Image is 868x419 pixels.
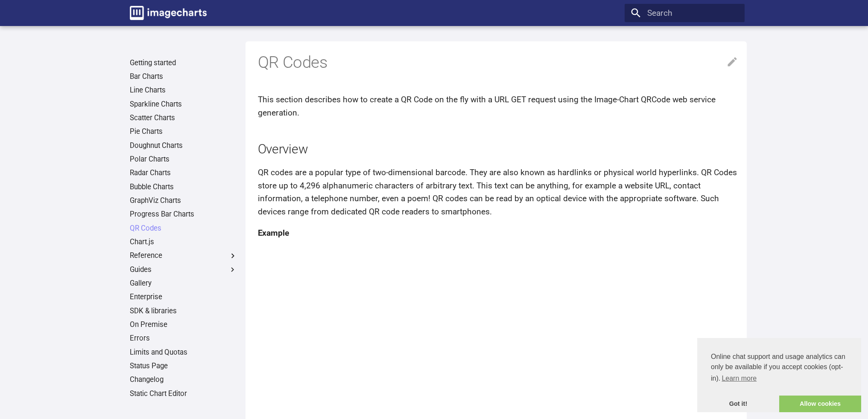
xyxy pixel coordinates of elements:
[130,348,237,357] a: Limits and Quotas
[130,100,237,109] a: Sparkline Charts
[130,237,237,247] a: Chart.js
[130,155,237,164] a: Polar Charts
[258,227,739,240] h4: Example
[130,224,237,233] a: QR Codes
[697,396,779,413] a: dismiss cookie message
[258,166,739,219] p: QR codes are a popular type of two-dimensional barcode. They are also known as hardlinks or physi...
[130,251,237,260] label: Reference
[130,389,237,399] a: Static Chart Editor
[126,2,210,24] a: Image-Charts documentation
[130,320,237,329] a: On Premise
[130,306,237,316] a: SDK & libraries
[130,375,237,384] a: Changelog
[130,210,237,219] a: Progress Bar Charts
[130,127,237,136] a: Pie Charts
[130,279,237,288] a: Gallery
[130,113,237,123] a: Scatter Charts
[258,93,739,119] p: This section describes how to create a QR Code on the fly with a URL GET request using the Image-...
[130,292,237,302] a: Enterprise
[130,58,237,68] a: Getting started
[130,168,237,178] a: Radar Charts
[130,72,237,81] a: Bar Charts
[720,372,758,385] a: learn more about cookies
[130,182,237,192] a: Bubble Charts
[130,86,237,95] a: Line Charts
[130,265,237,275] label: Guides
[779,396,861,413] a: allow cookies
[258,140,739,158] h2: Overview
[130,361,237,371] a: Status Page
[130,196,237,205] a: GraphViz Charts
[625,4,745,22] input: Search
[130,6,207,20] img: logo
[130,141,237,150] a: Doughnut Charts
[711,352,848,385] span: Online chat support and usage analytics can only be available if you accept cookies (opt-in).
[697,338,861,412] div: cookieconsent
[258,52,739,73] h1: QR Codes
[130,334,237,343] a: Errors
